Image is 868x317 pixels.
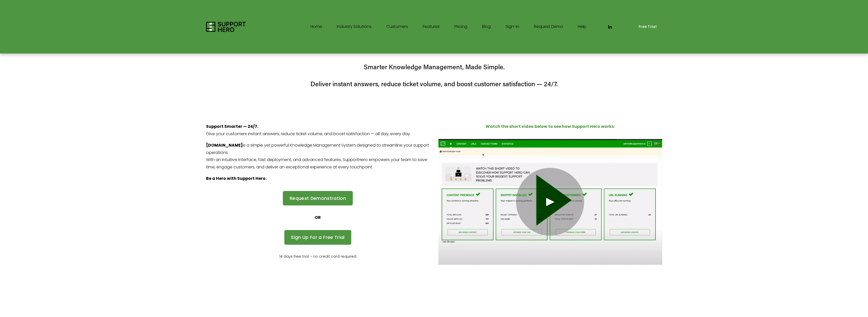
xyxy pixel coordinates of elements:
[607,24,612,29] a: LinkedIn
[206,22,246,32] img: Support Hero
[534,23,563,31] a: Request Demo
[578,23,586,31] a: Help
[310,23,322,31] a: Home
[206,142,243,148] strong: [DOMAIN_NAME]
[423,23,440,31] a: Features
[486,124,615,129] strong: Watch the short video below to see how Support Hero works:
[206,62,662,71] h4: Smarter Knowledge Management, Made Simple.
[454,23,467,31] a: Pricing
[386,23,408,31] a: Customers
[206,175,267,181] strong: Be a Hero with Support Hero.
[284,230,351,245] a: Sign Up For a Free Trial
[337,23,372,30] span: Industry Solutions
[633,21,662,33] a: Free Trial
[206,124,258,129] strong: Support Smarter — 24/7.
[337,23,372,31] a: folder dropdown
[506,23,519,31] a: Sign-in
[283,191,353,206] a: Request Demonstration
[206,123,430,138] p: Give your customers instant answers, reduce ticket volume, and boost satisfaction — all day, ever...
[482,23,491,31] a: Blog
[206,142,430,171] p: is a simple yet powerful Knowledge Management System designed to streamline your support operatio...
[544,196,556,208] div: Play
[206,253,430,260] p: 14 days free trial – no credit card required
[315,215,321,220] strong: OR
[206,79,662,88] h4: Deliver instant answers, reduce ticket volume, and boost customer satisfaction — 24/7.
